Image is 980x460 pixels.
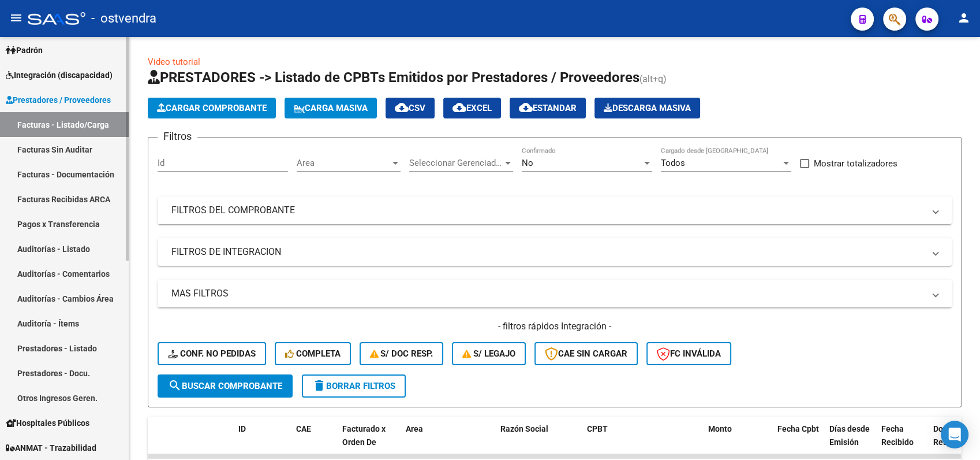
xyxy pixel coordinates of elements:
span: Buscar Comprobante [168,381,282,391]
span: CSV [395,103,425,113]
mat-icon: cloud_download [519,101,533,114]
button: S/ legajo [452,342,526,365]
span: Cargar Comprobante [157,103,267,113]
app-download-masive: Descarga masiva de comprobantes (adjuntos) [594,98,700,118]
button: CAE SIN CARGAR [534,342,638,365]
a: Video tutorial [148,57,200,67]
button: Borrar Filtros [302,374,406,398]
span: Seleccionar Gerenciador [409,158,503,168]
mat-panel-title: MAS FILTROS [171,287,924,300]
span: CPBT [587,424,608,433]
button: Estandar [510,98,586,118]
span: Fecha Cpbt [777,424,819,433]
mat-icon: search [168,379,182,392]
button: FC Inválida [646,342,731,365]
button: CSV [386,98,435,118]
button: EXCEL [443,98,501,118]
span: Monto [708,424,732,433]
span: S/ Doc Resp. [370,348,433,359]
mat-expansion-panel-header: FILTROS DEL COMPROBANTE [158,196,952,224]
mat-icon: menu [9,11,23,25]
h3: Filtros [158,128,197,144]
span: No [522,158,533,168]
span: ANMAT - Trazabilidad [6,442,96,454]
span: Días desde Emisión [829,424,870,447]
span: CAE [296,424,311,433]
mat-expansion-panel-header: MAS FILTROS [158,280,952,307]
span: Todos [661,158,685,168]
span: CAE SIN CARGAR [545,348,627,359]
div: Open Intercom Messenger [941,421,968,448]
span: PRESTADORES -> Listado de CPBTs Emitidos por Prestadores / Proveedores [148,69,639,86]
span: (alt+q) [639,73,667,84]
span: Area [406,424,423,433]
span: Estandar [519,103,577,113]
span: S/ legajo [462,348,515,359]
span: Facturado x Orden De [342,424,386,447]
mat-panel-title: FILTROS DEL COMPROBANTE [171,204,924,217]
mat-icon: delete [312,379,326,392]
span: Conf. no pedidas [168,348,256,359]
mat-icon: cloud_download [452,101,466,114]
span: Integración (discapacidad) [6,69,113,81]
button: Descarga Masiva [594,98,700,118]
span: Razón Social [500,424,548,433]
span: FC Inválida [657,348,721,359]
mat-expansion-panel-header: FILTROS DE INTEGRACION [158,238,952,266]
span: ID [238,424,246,433]
span: Padrón [6,44,43,57]
span: Carga Masiva [294,103,368,113]
button: Cargar Comprobante [148,98,276,118]
span: Hospitales Públicos [6,417,89,429]
button: Conf. no pedidas [158,342,266,365]
span: EXCEL [452,103,492,113]
span: Completa [285,348,341,359]
mat-panel-title: FILTROS DE INTEGRACION [171,246,924,258]
button: Completa [275,342,351,365]
mat-icon: cloud_download [395,101,409,114]
span: - ostvendra [91,6,156,31]
span: Borrar Filtros [312,381,395,391]
span: Mostrar totalizadores [814,157,897,170]
span: Fecha Recibido [881,424,914,447]
button: Buscar Comprobante [158,374,293,398]
mat-icon: person [957,11,971,25]
span: Prestadores / Proveedores [6,94,111,106]
h4: - filtros rápidos Integración - [158,320,952,333]
span: Area [297,158,390,168]
button: Carga Masiva [285,98,377,118]
button: S/ Doc Resp. [360,342,444,365]
span: Descarga Masiva [604,103,691,113]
